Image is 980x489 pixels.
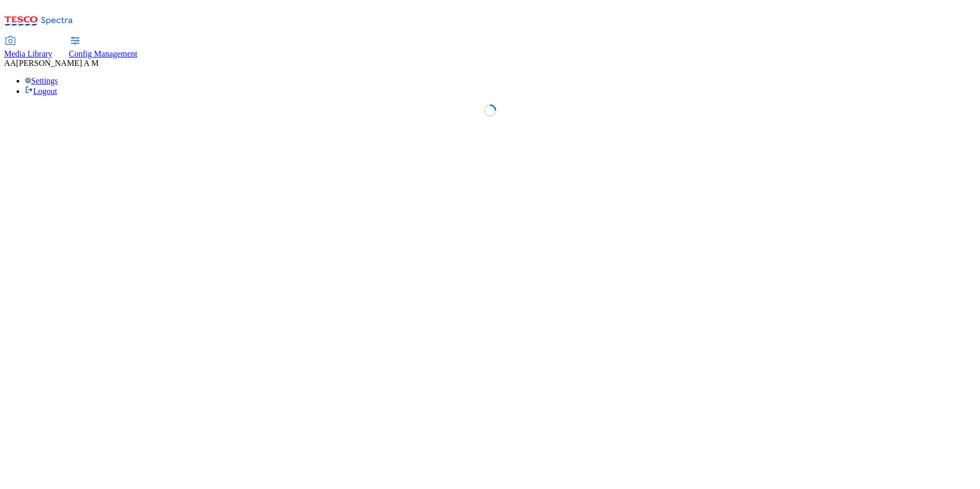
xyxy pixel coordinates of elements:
span: AA [4,59,16,67]
a: Media Library [4,37,52,59]
span: Media Library [4,49,52,58]
a: Logout [25,87,57,96]
a: Config Management [69,37,137,59]
a: Settings [25,76,58,85]
span: Config Management [69,49,137,58]
span: [PERSON_NAME] A M [16,59,99,67]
